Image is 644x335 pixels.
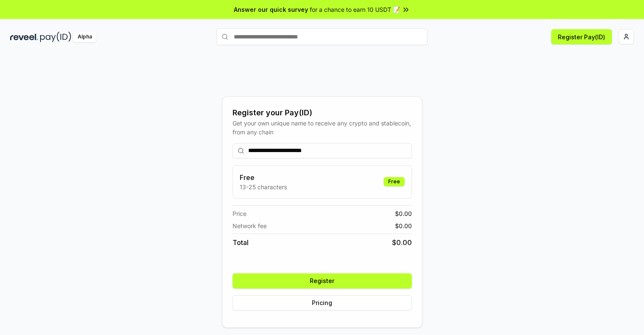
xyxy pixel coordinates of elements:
[73,32,97,42] div: Alpha
[240,172,287,182] h3: Free
[234,5,308,14] span: Answer our quick survey
[233,273,412,289] button: Register
[310,5,400,14] span: for a chance to earn 10 USDT 📝
[10,32,38,42] img: reveel_dark
[395,209,412,218] span: $ 0.00
[233,295,412,310] button: Pricing
[233,209,246,218] span: Price
[40,32,71,42] img: pay_id
[392,237,412,248] span: $ 0.00
[395,221,412,230] span: $ 0.00
[233,119,412,136] div: Get your own unique name to receive any crypto and stablecoin, from any chain
[551,29,612,44] button: Register Pay(ID)
[240,182,287,191] p: 13-25 characters
[384,177,405,186] div: Free
[233,237,249,248] span: Total
[233,221,267,230] span: Network fee
[233,107,412,119] div: Register your Pay(ID)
